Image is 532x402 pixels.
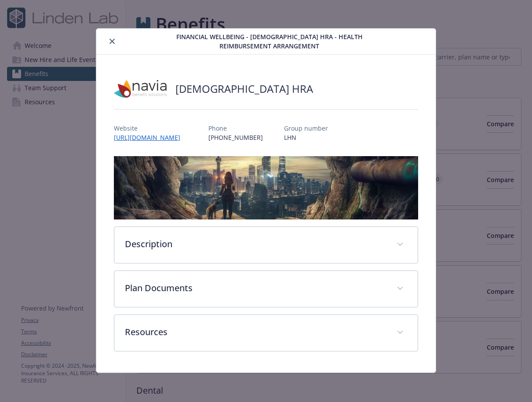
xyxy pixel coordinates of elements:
div: Plan Documents [114,271,418,307]
p: LHN [284,133,328,142]
img: Navia Benefit Solutions [114,76,167,102]
img: banner [114,156,418,219]
div: Description [114,227,418,263]
a: [URL][DOMAIN_NAME] [114,133,187,142]
button: close [107,36,117,47]
p: Phone [208,124,263,133]
p: Resources [125,325,386,339]
p: Description [125,238,386,251]
p: [PHONE_NUMBER] [208,133,263,142]
p: Plan Documents [125,281,386,295]
p: Group number [284,124,328,133]
p: Website [114,124,187,133]
h2: [DEMOGRAPHIC_DATA] HRA [175,81,313,96]
div: details for plan Financial Wellbeing - Transgender HRA - Health Reimbursement Arrangement [53,28,479,373]
div: Resources [114,315,418,351]
span: Financial Wellbeing - [DEMOGRAPHIC_DATA] HRA - Health Reimbursement Arrangement [170,32,369,51]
